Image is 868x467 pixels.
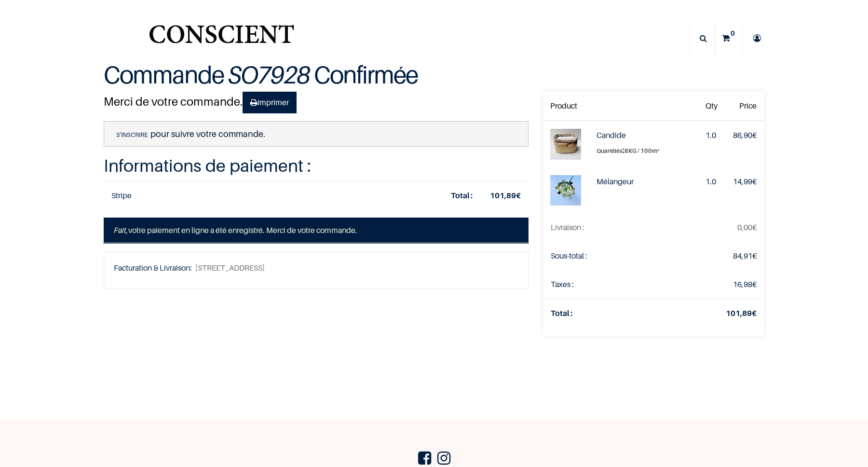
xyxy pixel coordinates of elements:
span: [STREET_ADDRESS] [195,261,265,275]
span: Confirmée [314,60,418,89]
img: Candide (8KG / 100m²) [550,129,581,160]
div: 1.0 [705,129,718,142]
img: Conscient [147,19,296,57]
strong: Mélangeur [597,177,634,186]
td: La livraison sera mise à jour après avoir choisi une nouvelle méthode de livraison [543,213,660,242]
a: S'inscrire [114,130,150,139]
span: € [737,222,757,232]
span: Commande [104,60,224,89]
span: 16,98 [733,279,752,289]
span: 14,99 [733,177,752,186]
span: € [733,279,757,289]
td: Sous-total : [543,242,660,270]
span: 101,89 [726,308,752,318]
span: € [733,177,757,186]
span: votre paiement en ligne a été enregistré. Merci de votre commande. [114,225,357,235]
span: 84,91 [733,251,752,261]
th: Product [543,92,589,121]
strong: Informations de paiement : [104,155,311,176]
strong: € [490,191,521,200]
i: Fait, [114,225,128,235]
td: Stripe [104,181,432,210]
sup: 0 [728,28,737,38]
th: Price [725,92,764,121]
strong: Candide [597,130,626,140]
span: € [733,130,757,140]
span: Quantités [597,147,623,154]
a: Imprimer [243,92,297,114]
p: pour suivre votre commande. [104,121,529,147]
span: € [733,251,757,261]
td: Taxes : [543,270,660,299]
span: 86,90 [733,130,752,140]
th: Qty [698,92,725,121]
span: 0,00 [737,222,752,232]
a: Logo of Conscient [147,19,296,57]
div: 1.0 [705,175,718,188]
a: 0 [715,21,742,55]
span: 8KG / 100m² [624,147,659,154]
strong: Total : [451,191,473,200]
strong: Total : [551,308,572,318]
span: 101,89 [490,191,516,200]
label: : [597,144,690,157]
b: Facturation & Livraison: [114,263,194,273]
img: Mélangeur [550,175,581,206]
h2: Merci de votre commande. [104,92,529,114]
em: SO7928 [228,60,310,89]
strong: € [726,308,757,318]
